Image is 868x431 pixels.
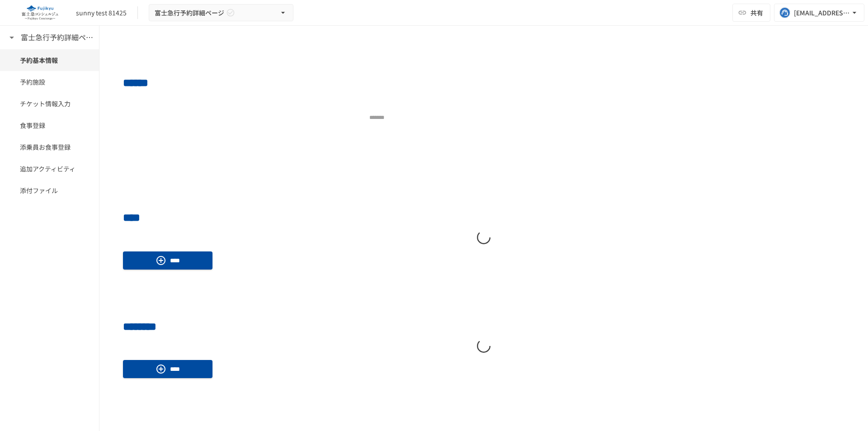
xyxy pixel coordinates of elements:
[20,164,79,174] span: 追加アクティビティ
[155,7,224,19] span: 富士急行予約詳細ページ
[20,77,79,87] span: 予約施設
[21,32,93,43] h6: 富士急行予約詳細ページ
[149,4,293,22] button: 富士急行予約詳細ページ
[774,4,864,22] button: [EMAIL_ADDRESS][DOMAIN_NAME]
[20,55,79,65] span: 予約基本情報
[20,99,79,109] span: チケット情報入力
[11,5,69,20] img: eQeGXtYPV2fEKIA3pizDiVdzO5gJTl2ahLbsPaD2E4R
[20,142,79,152] span: 添乗員お食事登録
[76,8,127,18] div: sunny test 81425
[794,7,850,19] div: [EMAIL_ADDRESS][DOMAIN_NAME]
[20,120,79,130] span: 食事登録
[20,185,79,195] span: 添付ファイル
[750,8,763,18] span: 共有
[732,4,770,22] button: 共有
